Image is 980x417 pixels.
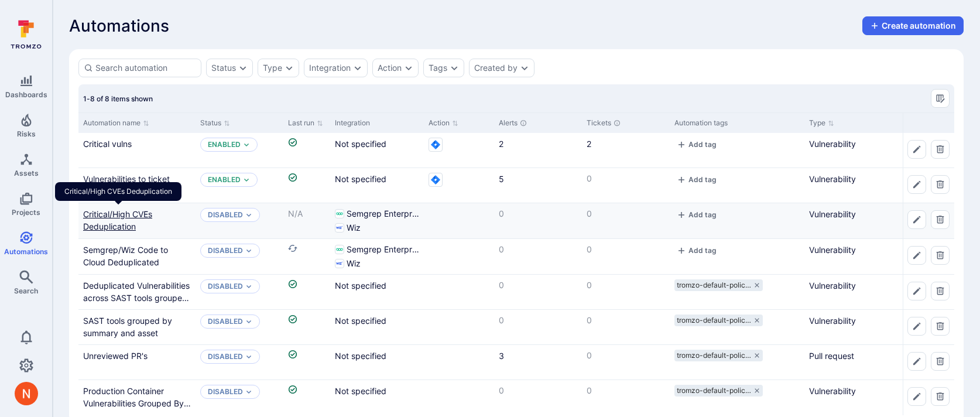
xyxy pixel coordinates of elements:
button: Disabled [208,352,243,361]
a: Semgrep/Wiz Code to Cloud Deduplicated [83,245,168,267]
button: Sort by Action [429,118,458,128]
div: Integration [335,118,419,128]
span: 1-8 of 8 items shown [83,94,153,103]
p: Disabled [208,282,243,291]
span: Not specified [335,174,386,184]
button: add tag [674,210,719,219]
div: Automation tags [674,118,800,128]
button: Tags [429,63,447,73]
div: Cell for Type [804,168,931,203]
button: add tag [674,246,719,255]
div: Created by [474,63,518,73]
div: Cell for Automation name [78,275,196,309]
span: Projects [12,208,40,217]
a: Deduplicated Vulnerabilities across SAST tools grouped by asset [83,281,190,315]
div: Cell for Tickets [582,239,670,274]
div: Cell for Last run [283,203,330,238]
button: Action [378,63,402,73]
button: Type [263,63,282,73]
button: Edit automation [907,317,926,336]
span: Automations [4,247,48,256]
div: Cell for Automation name [78,133,196,168]
span: Not specified [335,386,386,396]
div: tromzo-default-policy [674,315,763,326]
span: Not specified [335,281,386,290]
p: 0 [499,315,577,326]
div: Cell for Status [196,239,283,274]
div: Cell for Type [804,203,931,238]
p: Vulnerability [809,138,926,150]
button: Delete automation [931,175,950,194]
button: Delete automation [931,210,950,229]
div: Cell for Action [424,168,494,203]
div: Cell for [903,133,954,168]
div: Cell for Type [804,275,931,309]
button: Sort by Last run [288,118,323,128]
div: Cell for Action [424,380,494,415]
div: tromzo-default-policy [674,279,763,291]
div: Cell for Integration [330,275,424,309]
p: 0 [499,385,577,397]
button: Sort by Status [200,118,230,128]
div: Cell for Integration [330,133,424,168]
div: Manage columns [931,89,950,108]
span: Automations [69,16,169,35]
button: create-automation-button [862,16,964,35]
div: Cell for [903,275,954,309]
div: Cell for Status [196,203,283,238]
div: tags-cell- [674,244,800,258]
div: tags-cell- [674,385,800,397]
div: tags-cell- [674,173,800,187]
div: Status [211,63,236,73]
p: 0 [499,244,577,255]
div: Cell for Alerts [494,168,582,203]
div: Cell for Automation tags [670,275,804,309]
span: tromzo-default-polic … [677,281,751,290]
button: add tag [674,175,719,184]
button: Enabled [208,140,241,149]
p: Vulnerability [809,208,926,220]
div: tromzo-default-policy [674,350,763,361]
button: Delete automation [931,317,950,336]
a: Critical/High CVEs Deduplication [83,209,152,231]
div: Cell for Tickets [582,168,670,203]
div: Cell for Action [424,310,494,344]
button: Delete automation [931,352,950,371]
div: tags-cell- [674,315,800,326]
a: 2 [499,139,503,149]
a: SAST tools grouped by summary and asset [83,316,172,338]
div: Cell for [903,203,954,238]
button: Disabled [208,246,243,255]
div: Cell for [903,345,954,380]
button: Edit automation [907,282,926,300]
button: Delete automation [931,282,950,300]
div: Cell for Automation tags [670,203,804,238]
div: Cell for Tickets [582,275,670,309]
div: Unresolved tickets [614,119,621,127]
p: Vulnerability [809,173,926,185]
div: Cell for Status [196,168,283,203]
div: Cell for Action [424,133,494,168]
div: Cell for Alerts [494,203,582,238]
p: Disabled [208,387,243,397]
p: Vulnerability [809,279,926,292]
p: 0 [587,208,665,220]
button: Expand dropdown [243,176,250,183]
span: Not specified [335,351,386,361]
button: Expand dropdown [285,63,294,73]
div: Cell for Action [424,203,494,238]
div: Cell for Integration [330,345,424,380]
a: Critical vulns [83,139,132,149]
p: Vulnerability [809,244,926,256]
div: Neeren Patki [15,382,38,405]
span: Wiz [347,258,361,269]
span: Wiz [347,222,361,234]
button: Delete automation [931,246,950,265]
button: Expand dropdown [245,283,252,290]
button: Delete automation [931,387,950,406]
div: Cell for [903,380,954,415]
span: Dashboards [5,90,47,99]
